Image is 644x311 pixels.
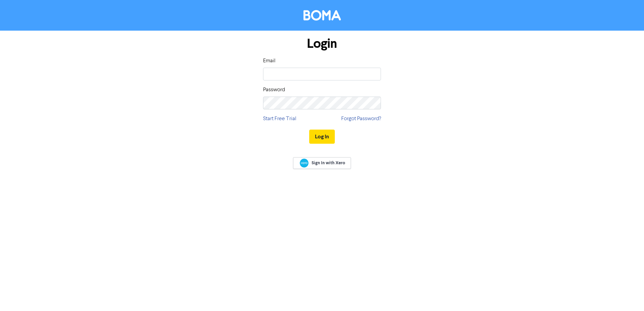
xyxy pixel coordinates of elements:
[263,36,381,51] h1: Login
[263,115,296,123] a: Start Free Trial
[263,57,276,65] label: Email
[312,160,345,166] span: Sign In with Xero
[300,159,309,168] img: Xero logo
[309,130,335,144] button: Log In
[263,86,285,94] label: Password
[610,279,644,311] iframe: Chat Widget
[293,157,351,169] a: Sign In with Xero
[303,10,341,21] img: BOMA Logo
[341,115,381,123] a: Forgot Password?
